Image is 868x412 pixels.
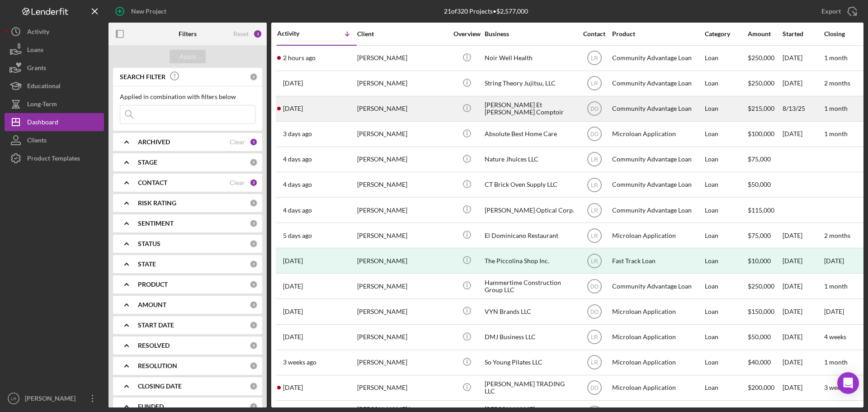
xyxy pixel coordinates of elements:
div: [DATE] [783,299,823,323]
time: 1 month [824,282,848,290]
div: Contact [577,30,611,38]
div: Microloan Application [612,122,703,146]
div: Microloan Application [612,223,703,247]
div: 1 [250,138,258,146]
b: FUNDED [138,403,164,410]
div: Activity [27,23,49,43]
div: [PERSON_NAME] [357,376,448,400]
div: $50,000 [748,173,782,197]
div: 0 [250,382,258,390]
time: 2025-08-05 18:08 [283,359,316,366]
div: [PERSON_NAME] [357,46,448,70]
a: Dashboard [5,113,104,131]
div: Started [783,30,823,38]
div: Fast Track Loan [612,249,703,273]
div: Microloan Application [612,376,703,400]
div: 8/13/25 [783,97,823,121]
div: Loan [705,376,747,400]
text: LR [591,232,598,239]
div: Amount [748,30,782,38]
div: New Project [131,2,166,20]
div: DMJ Business LLC [485,325,575,349]
text: LR [591,258,598,264]
time: 3 weeks ago [824,384,858,391]
div: 0 [250,158,258,166]
div: Loan [705,147,747,171]
time: 2025-08-19 16:42 [283,283,303,290]
b: ARCHIVED [138,138,170,146]
b: AMOUNT [138,301,166,308]
div: [PERSON_NAME] [357,223,448,247]
div: Community Advantage Loan [612,71,703,95]
div: Business [485,30,575,38]
div: Loan [705,198,747,222]
b: RISK RATING [138,199,176,207]
div: $215,000 [748,97,782,121]
div: [PERSON_NAME] [357,249,448,273]
a: Long-Term [5,95,104,113]
div: Loan [705,97,747,121]
div: Client [357,30,448,38]
div: Category [705,30,747,38]
b: CONTACT [138,179,167,186]
div: Clients [27,131,47,152]
button: LR[PERSON_NAME] [5,389,104,407]
div: $200,000 [748,376,782,400]
text: LR [591,334,598,341]
div: [DATE] [824,257,844,265]
b: SENTIMENT [138,220,174,227]
div: [DATE] [783,376,823,400]
div: Apply [179,50,196,63]
div: So Young Pilates LLC [485,350,575,374]
div: Community Advantage Loan [612,173,703,197]
time: [DATE] [824,308,844,315]
button: Clients [5,131,104,149]
b: STAGE [138,159,157,166]
div: $100,000 [748,122,782,146]
a: Educational [5,77,104,95]
div: Absolute Best Home Care [485,122,575,146]
div: 0 [250,341,258,350]
div: Product [612,30,703,38]
div: Export [821,2,841,20]
div: Microloan Application [612,299,703,323]
div: [PERSON_NAME] [357,147,448,171]
time: 2025-08-15 13:18 [283,333,303,341]
time: 2025-08-24 17:50 [283,105,303,112]
b: CLOSING DATE [138,383,182,390]
text: DO [590,385,599,391]
div: 0 [250,403,258,411]
div: [DATE] [783,122,823,146]
div: 0 [250,362,258,370]
time: 2025-08-21 19:41 [283,232,312,239]
b: RESOLVED [138,342,170,349]
time: 1 month [824,104,848,112]
div: [PERSON_NAME] Et [PERSON_NAME] Comptoir [485,97,575,121]
div: 2 [250,179,258,187]
div: [DATE] [783,71,823,95]
button: Apply [170,50,206,63]
div: Community Advantage Loan [612,198,703,222]
div: 0 [250,301,258,309]
text: LR [591,156,598,163]
div: $250,000 [748,71,782,95]
div: 0 [250,219,258,227]
a: Grants [5,59,104,77]
div: Dashboard [27,113,58,133]
text: LR [591,207,598,213]
b: START DATE [138,322,174,329]
div: Product Templates [27,149,80,170]
text: LR [591,55,598,62]
div: [PERSON_NAME] [357,350,448,374]
a: Loans [5,41,104,59]
time: 2025-08-16 21:03 [283,308,303,315]
text: LR [591,182,598,188]
div: $10,000 [748,249,782,273]
div: Loan [705,173,747,197]
div: Clear [230,179,245,186]
div: [DATE] [783,223,823,247]
div: [PERSON_NAME] [357,274,448,298]
div: [PERSON_NAME] [23,389,81,410]
div: The Piccolina Shop Inc. [485,249,575,273]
